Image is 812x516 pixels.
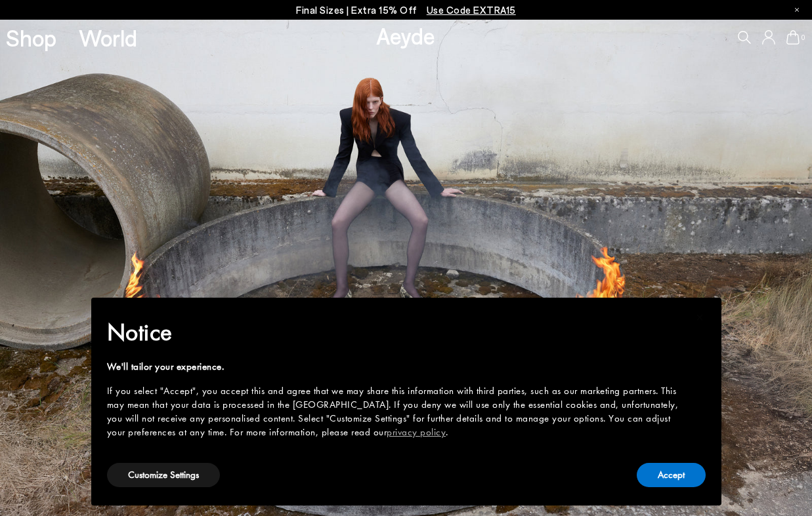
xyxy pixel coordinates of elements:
div: If you select "Accept", you accept this and agree that we may share this information with third p... [107,384,685,439]
button: Customize Settings [107,463,220,487]
span: × [696,307,704,327]
a: privacy policy [387,426,446,439]
h2: Notice [107,315,685,349]
button: Accept [637,463,706,487]
button: Close this notice [685,302,716,333]
div: We'll tailor your experience. [107,360,685,374]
